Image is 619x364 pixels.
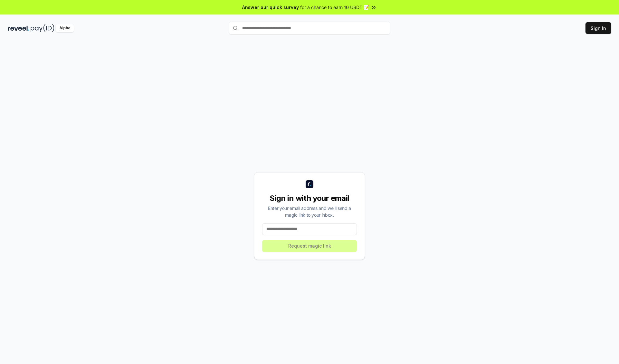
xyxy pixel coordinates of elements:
span: Answer our quick survey [242,4,299,11]
div: Alpha [56,24,74,32]
img: pay_id [31,24,54,32]
img: logo_small [306,180,313,188]
button: Sign In [585,22,611,34]
span: for a chance to earn 10 USDT 📝 [300,4,369,11]
img: reveel_dark [8,24,29,32]
div: Sign in with your email [262,193,357,203]
div: Enter your email address and we’ll send a magic link to your inbox. [262,205,357,218]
